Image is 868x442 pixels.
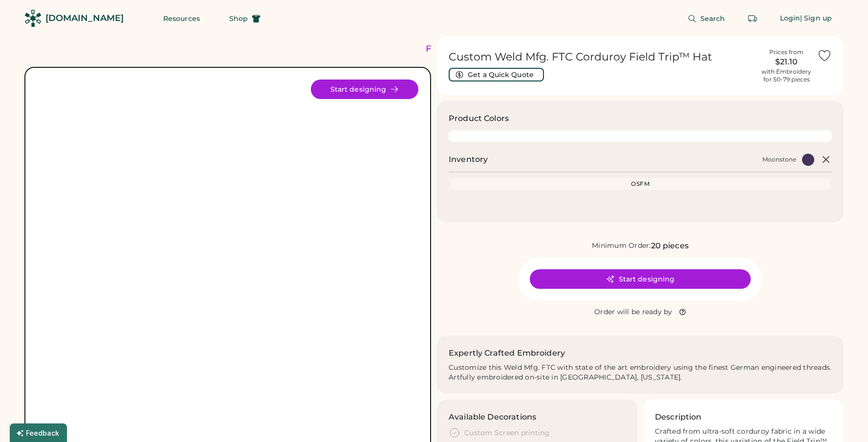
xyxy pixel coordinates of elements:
[449,50,756,64] h1: Custom Weld Mfg. FTC Corduroy Field Trip™ Hat
[769,48,803,56] div: Prices from
[229,15,248,22] span: Shop
[152,9,212,28] button: Resources
[449,113,509,124] h3: Product Colors
[426,42,510,56] div: FREE SHIPPING
[676,9,737,28] button: Search
[24,10,42,27] img: Rendered Logo - Screens
[761,56,811,68] div: $21.10
[743,9,762,28] button: Retrieve an order
[761,68,811,83] div: with Embroidery for 50-79 pieces
[655,411,702,423] h3: Description
[449,68,544,81] button: Get a Quick Quote
[651,240,689,252] div: 20 pieces
[311,80,418,99] button: Start designing
[592,241,651,251] div: Minimum Order:
[449,363,832,382] div: Customize this Weld Mfg. FTC with state of the art embroidery using the finest German engineered ...
[217,9,272,28] button: Shop
[464,428,550,438] div: Custom Screen printing
[449,347,565,359] h2: Expertly Crafted Embroidery
[449,154,488,165] h2: Inventory
[530,269,751,289] button: Start designing
[800,14,832,23] div: | Sign up
[762,156,796,163] div: Moonstone
[594,307,673,317] div: Order will be ready by
[780,14,801,23] div: Login
[45,12,124,24] div: [DOMAIN_NAME]
[453,180,828,188] div: OSFM
[449,411,536,423] h3: Available Decorations
[700,15,725,22] span: Search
